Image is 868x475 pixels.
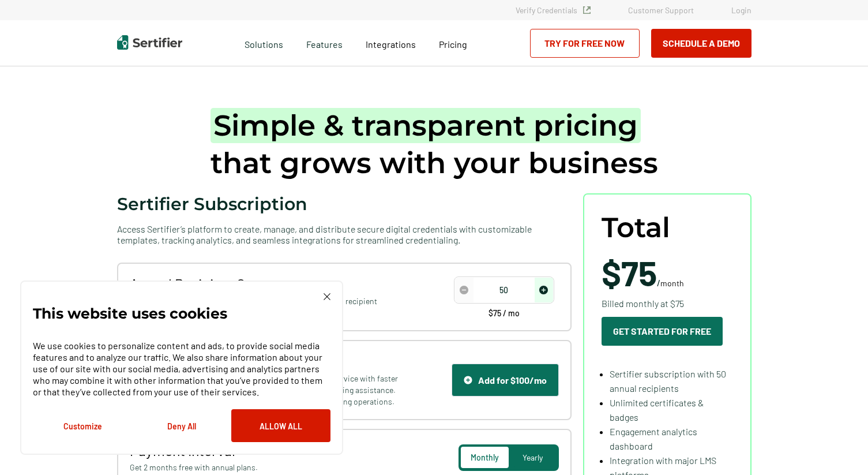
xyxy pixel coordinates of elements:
[117,193,307,215] span: Sertifier Subscription
[324,293,330,300] img: Cookie Popup Close
[33,308,227,319] p: This website uses cookies
[523,452,543,462] span: Yearly
[211,107,658,182] h1: that grows with your business
[610,426,697,451] span: Engagement analytics dashboard
[33,409,132,442] button: Customize
[33,340,330,398] p: We use cookies to personalize content and ads, to provide social media features and to analyze ou...
[516,5,591,15] a: Verify Credentials
[452,364,559,397] button: Support IconAdd for $100/mo
[455,278,474,302] span: decrease number
[610,368,726,394] span: Sertifier subscription with 50 annual recipients
[231,409,330,442] button: Allow All
[464,375,547,386] div: Add for $100/mo
[602,212,670,244] span: Total
[245,36,283,50] span: Solutions
[460,286,468,294] img: Decrease Icon
[610,397,704,422] span: Unlimited certificates & badges
[602,255,684,290] span: /
[535,278,553,302] span: increase number
[117,223,572,245] span: Access Sertifier’s platform to create, manage, and distribute secure digital credentials with cus...
[439,36,467,50] a: Pricing
[366,39,416,50] span: Integrations
[583,6,591,14] img: Verified
[439,39,467,50] span: Pricing
[489,309,520,317] span: $75 / mo
[660,278,684,288] span: month
[132,409,231,442] button: Deny All
[602,317,723,346] button: Get Started For Free
[211,108,641,143] span: Simple & transparent pricing
[530,29,640,58] a: Try for Free Now
[628,5,694,15] a: Customer Support
[130,275,401,293] span: Annual Recipient Count
[130,462,401,473] span: Get 2 months free with annual plans.
[651,29,751,58] button: Schedule a Demo
[464,376,472,384] img: Support Icon
[539,286,548,294] img: Increase Icon
[602,296,684,311] span: Billed monthly at $75
[731,5,751,15] a: Login
[306,36,343,50] span: Features
[602,252,657,293] span: $75
[366,36,416,50] a: Integrations
[471,452,499,462] span: Monthly
[117,35,182,50] img: Sertifier | Digital Credentialing Platform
